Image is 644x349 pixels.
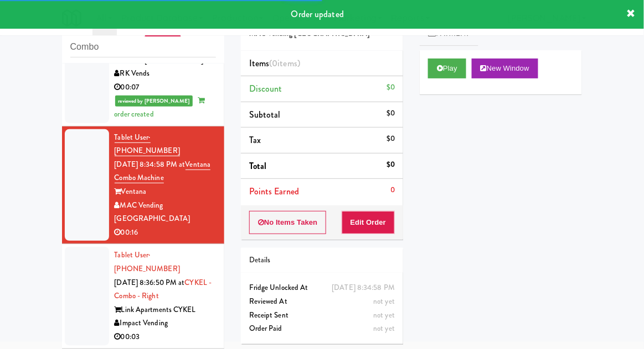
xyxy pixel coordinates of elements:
[291,8,344,20] span: Order updated
[249,185,299,198] span: Points Earned
[115,185,216,199] div: Ventana
[115,277,185,288] span: [DATE] 8:36:50 PM at
[390,183,395,197] div: 0
[387,107,395,120] div: $0
[115,226,216,240] div: 00:16
[249,30,395,38] h5: MAC Vending [GEOGRAPHIC_DATA]
[115,330,216,344] div: 00:03
[249,211,327,234] button: No Items Taken
[342,211,395,234] button: Edit Order
[269,57,300,70] span: (0 )
[249,253,395,267] div: Details
[332,281,395,295] div: [DATE] 8:34:58 PM
[249,160,267,172] span: Total
[249,57,300,70] span: Items
[249,309,395,322] div: Receipt Sent
[249,281,395,295] div: Fridge Unlocked At
[428,59,466,78] button: Play
[373,310,395,320] span: not yet
[373,323,395,334] span: not yet
[115,67,216,81] div: RK Vends
[115,250,180,274] span: · [PHONE_NUMBER]
[115,81,216,94] div: 00:07
[62,244,224,348] li: Tablet User· [PHONE_NUMBER][DATE] 8:36:50 PM atCYKEL - Combo - RightLink Apartments CYKELImpact V...
[387,158,395,172] div: $0
[249,82,282,95] span: Discount
[249,108,281,121] span: Subtotal
[115,159,186,170] span: [DATE] 8:34:58 PM at
[115,303,216,317] div: Link Apartments CYKEL
[115,132,180,157] a: Tablet User· [PHONE_NUMBER]
[115,96,193,107] span: reviewed by [PERSON_NAME]
[115,199,216,226] div: MAC Vending [GEOGRAPHIC_DATA]
[249,134,261,146] span: Tax
[115,316,216,330] div: Impact Vending
[278,57,298,70] ng-pluralize: items
[472,59,538,78] button: New Window
[115,250,180,274] a: Tablet User· [PHONE_NUMBER]
[70,37,216,57] input: Search vision orders
[249,295,395,309] div: Reviewed At
[62,126,224,245] li: Tablet User· [PHONE_NUMBER][DATE] 8:34:58 PM atVentana Combo MachineVentanaMAC Vending [GEOGRAPHI...
[249,322,395,336] div: Order Paid
[387,81,395,94] div: $0
[387,132,395,146] div: $0
[373,296,395,306] span: not yet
